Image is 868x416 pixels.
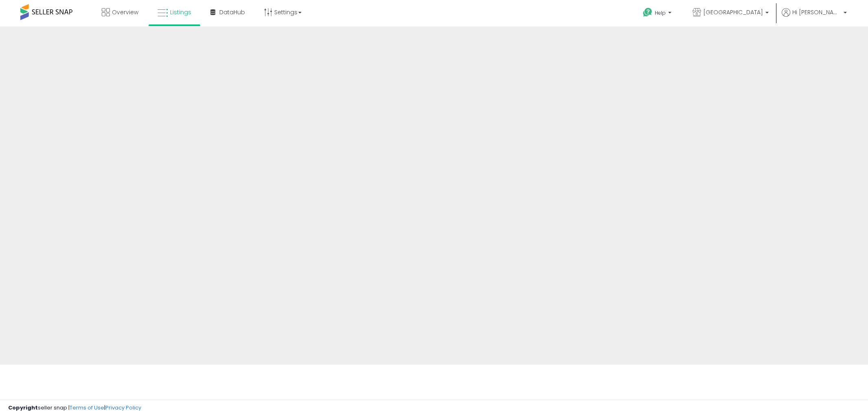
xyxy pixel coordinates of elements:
[782,8,847,26] a: Hi [PERSON_NAME]
[112,8,138,16] span: Overview
[636,1,680,26] a: Help
[643,7,653,18] i: Get Help
[792,8,841,16] span: Hi [PERSON_NAME]
[703,8,763,16] span: [GEOGRAPHIC_DATA]
[219,8,245,16] span: DataHub
[170,8,191,16] span: Listings
[655,9,666,16] span: Help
